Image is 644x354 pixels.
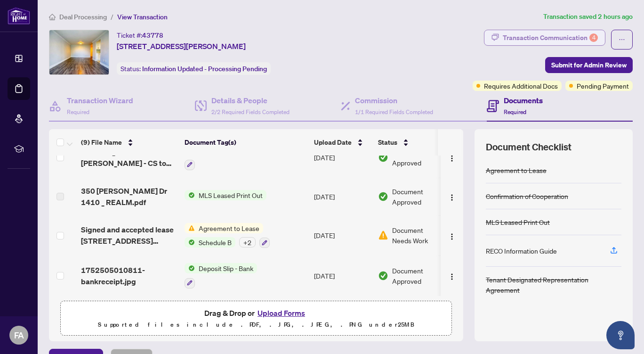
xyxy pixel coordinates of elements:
[117,30,163,41] div: Ticket #:
[195,190,266,200] span: MLS Leased Print Out
[486,246,557,256] div: RECO Information Guide
[185,237,195,247] img: Status Icon
[49,30,109,74] img: IMG-W12261643_1.jpg
[310,129,374,156] th: Upload Date
[117,41,246,52] span: [STREET_ADDRESS][PERSON_NAME]
[503,30,598,45] div: Transaction Communication
[310,255,374,296] td: [DATE]
[355,108,433,115] span: 1/1 Required Fields Completed
[545,57,633,73] button: Submit for Admin Review
[504,108,526,115] span: Required
[67,95,133,106] h4: Transaction Wizard
[185,190,266,200] button: Status IconMLS Leased Print Out
[378,271,388,281] img: Document Status
[378,191,388,202] img: Document Status
[619,36,625,43] span: ellipsis
[185,190,195,200] img: Status Icon
[577,81,629,91] span: Pending Payment
[67,108,89,115] span: Required
[81,185,177,208] span: 350 [PERSON_NAME] Dr 1410 _ REALM.pdf
[211,95,290,106] h4: Details & People
[444,189,459,204] button: Logo
[378,137,397,148] span: Status
[239,237,256,247] div: + 2
[255,307,308,319] button: Upload Forms
[117,13,168,21] span: View Transaction
[589,33,598,42] div: 4
[66,319,446,330] p: Supported files include .PDF, .JPG, .JPEG, .PNG under 25 MB
[484,81,558,91] span: Requires Additional Docs
[355,95,433,106] h4: Commission
[185,223,270,248] button: Status IconAgreement to LeaseStatus IconSchedule B+2
[111,11,113,22] li: /
[81,224,177,247] span: Signed and accepted lease [STREET_ADDRESS][PERSON_NAME]pdf
[374,129,454,156] th: Status
[185,223,195,233] img: Status Icon
[142,65,267,73] span: Information Updated - Processing Pending
[8,7,30,25] img: logo
[543,11,633,22] article: Transaction saved 2 hours ago
[378,152,388,163] img: Document Status
[444,150,459,165] button: Logo
[486,217,550,227] div: MLS Leased Print Out
[59,13,107,21] span: Deal Processing
[142,31,163,40] span: 43778
[81,137,122,148] span: (9) File Name
[185,263,195,273] img: Status Icon
[314,137,352,148] span: Upload Date
[448,273,456,280] img: Logo
[444,228,459,243] button: Logo
[310,178,374,215] td: [DATE]
[204,307,308,319] span: Drag & Drop or
[444,268,459,283] button: Logo
[448,155,456,162] img: Logo
[61,301,451,336] span: Drag & Drop orUpload FormsSupported files include .PDF, .JPG, .JPEG, .PNG under25MB
[181,129,310,156] th: Document Tag(s)
[448,233,456,240] img: Logo
[551,58,627,73] span: Submit for Admin Review
[486,140,572,154] span: Document Checklist
[310,215,374,256] td: [DATE]
[486,191,568,201] div: Confirmation of Cooperation
[117,62,271,75] div: Status:
[504,95,543,106] h4: Documents
[195,223,263,233] span: Agreement to Lease
[211,108,290,115] span: 2/2 Required Fields Completed
[484,30,605,46] button: Transaction Communication4
[310,137,374,178] td: [DATE]
[606,321,635,349] button: Open asap
[378,230,388,240] img: Document Status
[392,225,441,246] span: Document Needs Work
[77,129,181,156] th: (9) File Name
[392,265,451,286] span: Document Approved
[81,146,177,169] span: [STREET_ADDRESS][PERSON_NAME] - CS to listing brokerage.pdf
[185,263,257,288] button: Status IconDeposit Slip - Bank
[195,263,257,273] span: Deposit Slip - Bank
[486,274,621,295] div: Tenant Designated Representation Agreement
[195,237,235,247] span: Schedule B
[392,147,451,168] span: Document Approved
[185,145,306,170] button: Status IconCommission Statement Sent to Listing Brokerage
[486,165,547,175] div: Agreement to Lease
[81,264,177,287] span: 1752505010811-bankreceipt.jpg
[49,14,56,20] span: home
[448,194,456,201] img: Logo
[392,186,451,207] span: Document Approved
[14,329,24,342] span: FA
